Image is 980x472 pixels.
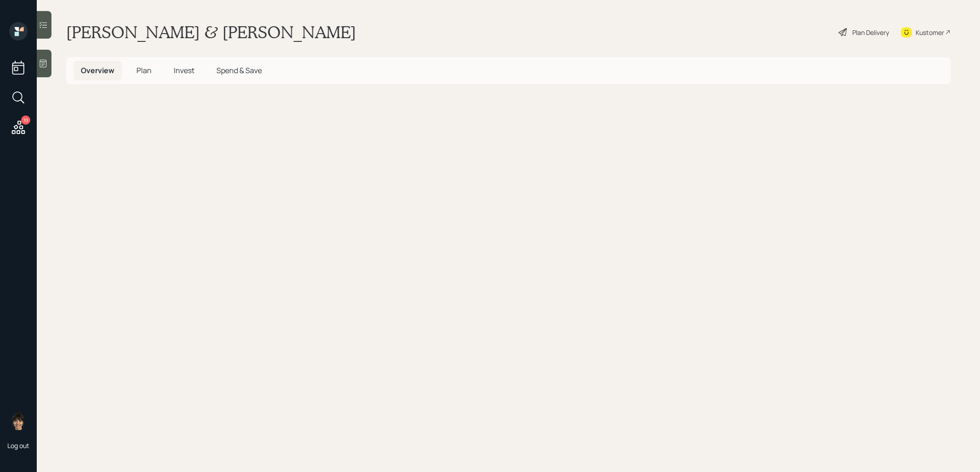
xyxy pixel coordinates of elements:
[81,65,114,75] span: Overview
[216,65,262,75] span: Spend & Save
[852,28,889,37] div: Plan Delivery
[9,412,28,430] img: treva-nostdahl-headshot.png
[21,115,30,125] div: 10
[174,65,194,75] span: Invest
[916,28,944,37] div: Kustomer
[136,65,152,75] span: Plan
[66,22,356,42] h1: [PERSON_NAME] & [PERSON_NAME]
[7,441,29,450] div: Log out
